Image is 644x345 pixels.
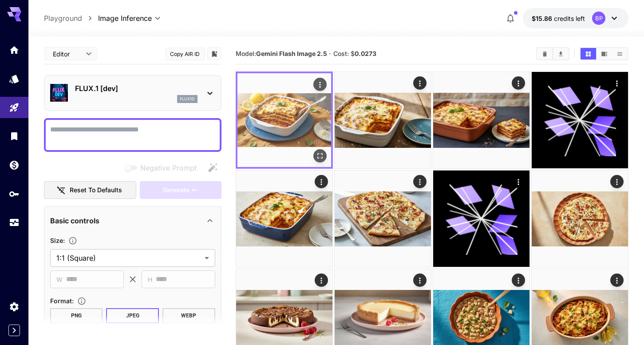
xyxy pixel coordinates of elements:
[9,131,20,142] div: Library
[53,49,80,59] span: Editor
[140,163,197,173] span: Negative Prompt
[433,72,529,168] img: Z
[56,253,201,263] span: 1:1 (Square)
[329,48,331,59] p: ·
[532,14,585,23] div: $15.86195
[256,50,327,57] b: Gemini Flash Image 2.5
[612,48,628,59] button: Show media in list view
[335,171,431,267] img: 2Q==
[75,83,198,94] p: FLUX.1 [dev]
[536,47,569,60] div: Clear AllDownload All
[236,50,327,57] span: Model:
[532,15,554,22] span: $15.86
[165,48,205,60] button: Copy AIR ID
[210,48,218,59] button: Add to library
[50,297,74,305] span: Format :
[44,181,136,199] button: Reset to defaults
[50,237,65,244] span: Size :
[65,236,81,245] button: Adjust the dimensions of the generated image by specifying its width and height in pixels, or sel...
[74,297,90,305] button: Choose the file format for the output image.
[554,15,585,22] span: credits left
[106,308,159,323] button: JPEG
[50,215,99,226] p: Basic controls
[9,188,20,199] div: API Keys
[180,96,195,102] p: flux1d
[162,308,215,323] button: WEBP
[9,159,20,171] div: Wallet
[50,308,103,323] button: PNG
[413,76,427,90] div: Actions
[236,171,332,267] img: 9k=
[532,171,628,267] img: 2Q==
[9,102,20,113] div: Playground
[512,175,525,188] div: Actions
[355,50,376,57] b: 0.0273
[413,274,427,287] div: Actions
[512,76,525,90] div: Actions
[537,48,553,59] button: Clear All
[335,72,431,168] img: Z
[122,162,204,173] span: Negative prompts are not compatible with the selected model.
[592,12,605,25] div: BP
[237,73,331,167] img: Z
[581,48,596,59] button: Show media in grid view
[56,274,63,285] span: W
[610,274,624,287] div: Actions
[315,274,328,287] div: Actions
[610,76,624,90] div: Actions
[333,50,376,57] span: Cost: $
[44,13,98,24] nav: breadcrumb
[610,175,624,188] div: Actions
[44,13,82,24] a: Playground
[9,217,20,228] div: Usage
[313,78,327,91] div: Actions
[9,73,20,84] div: Models
[413,175,427,188] div: Actions
[8,325,20,336] button: Expand sidebar
[553,48,569,59] button: Download All
[523,8,628,28] button: $15.86195BP
[580,47,628,60] div: Show media in grid viewShow media in video viewShow media in list view
[512,274,525,287] div: Actions
[315,175,328,188] div: Actions
[148,274,152,285] span: H
[98,13,152,24] span: Image Inference
[50,79,215,107] div: FLUX.1 [dev]flux1d
[597,48,612,59] button: Show media in video view
[9,301,20,312] div: Settings
[9,44,20,56] div: Home
[313,149,327,163] div: Open in fullscreen
[50,210,215,231] div: Basic controls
